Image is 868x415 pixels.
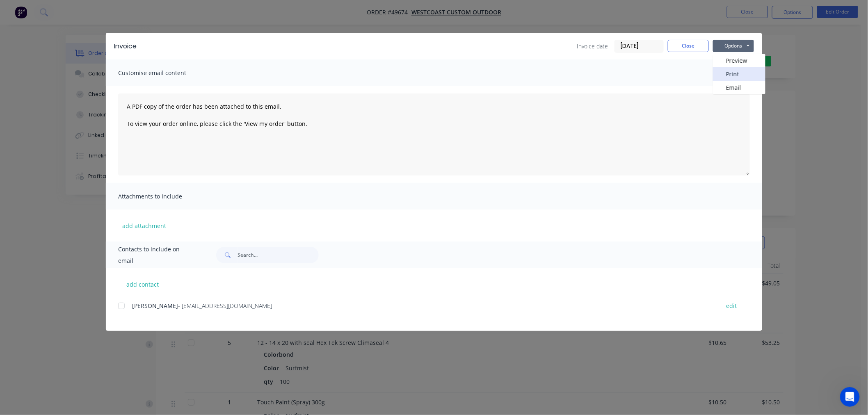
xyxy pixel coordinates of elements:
span: - [EMAIL_ADDRESS][DOMAIN_NAME] [178,302,272,310]
div: Invoice [114,41,137,51]
button: Close [668,40,709,52]
button: edit [722,300,742,311]
input: Search... [238,247,319,263]
button: Preview [713,54,765,67]
span: [PERSON_NAME] [132,302,178,310]
button: Options [713,40,754,52]
button: Email [713,81,765,94]
span: Customise email content [118,67,208,79]
textarea: A PDF copy of the order has been attached to this email. To view your order online, please click ... [118,93,750,176]
span: Invoice date [577,42,608,50]
span: Attachments to include [118,191,208,202]
button: add attachment [118,219,170,232]
button: Print [713,67,765,81]
span: Contacts to include on email [118,244,196,267]
button: add contact [118,278,167,290]
iframe: Intercom live chat [840,387,860,407]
